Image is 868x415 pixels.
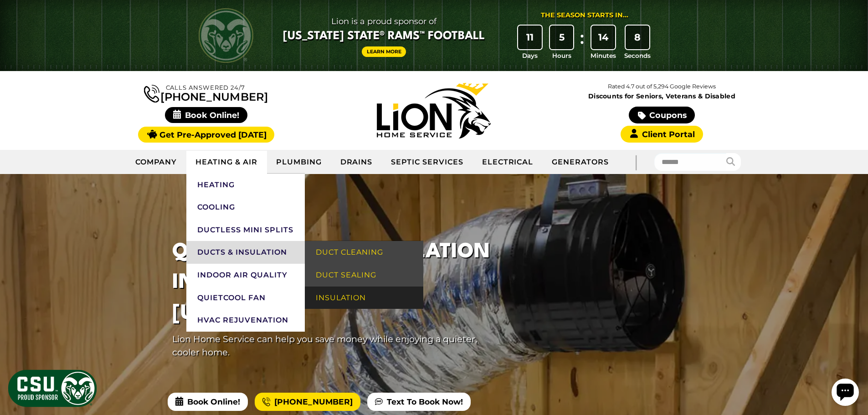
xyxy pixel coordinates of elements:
[172,333,504,359] p: Lion Home Service can help you save money while enjoying a quieter, cooler home.
[186,219,305,241] a: Ductless Mini Splits
[548,82,776,92] p: Rated 4.7 out of 5,294 Google Reviews
[377,83,491,138] img: Lion Home Service
[199,8,253,63] img: CSU Rams logo
[186,196,305,219] a: Cooling
[473,151,543,174] a: Electrical
[172,237,504,329] h1: QuietCool Fan Installation In [GEOGRAPHIC_DATA][US_STATE]
[550,93,774,99] span: Discounts for Seniors, Veterans & Disabled
[382,151,473,174] a: Septic Services
[305,264,423,287] a: Duct Sealing
[552,51,571,60] span: Hours
[4,4,31,31] div: Open chat widget
[591,51,616,60] span: Minutes
[186,151,267,174] a: Heating & Air
[186,287,305,309] a: QuietCool Fan
[626,26,649,49] div: 8
[624,51,651,60] span: Seconds
[591,26,615,49] div: 14
[7,369,98,408] img: CSU Sponsor Badge
[186,309,305,332] a: HVAC Rejuvenation
[144,83,268,102] a: [PHONE_NUMBER]
[283,29,485,44] span: [US_STATE] State® Rams™ Football
[543,151,618,174] a: Generators
[126,151,187,174] a: Company
[621,126,703,143] a: Client Portal
[138,127,274,143] a: Get Pre-Approved [DATE]
[186,241,305,264] a: Ducts & Insulation
[367,393,471,411] a: Text To Book Now!
[267,151,331,174] a: Plumbing
[186,264,305,287] a: Indoor Air Quality
[522,51,538,60] span: Days
[629,107,694,123] a: Coupons
[362,46,406,57] a: Learn More
[541,10,628,20] div: The Season Starts in...
[255,393,360,411] a: [PHONE_NUMBER]
[518,26,542,49] div: 11
[577,26,586,61] div: :
[331,151,382,174] a: Drains
[186,174,305,196] a: Heating
[165,107,247,123] span: Book Online!
[550,26,574,49] div: 5
[305,287,423,309] a: Insulation
[305,241,423,264] a: Duct Cleaning
[283,14,485,29] span: Lion is a proud sponsor of
[168,393,248,411] span: Book Online!
[618,150,654,174] div: |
